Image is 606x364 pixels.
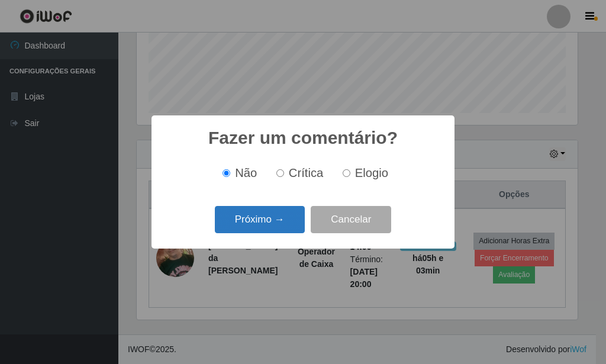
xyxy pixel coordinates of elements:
[355,166,388,179] span: Elogio
[276,169,284,177] input: Crítica
[343,169,350,177] input: Elogio
[235,166,257,179] span: Não
[311,206,391,234] button: Cancelar
[223,169,230,177] input: Não
[208,127,398,149] h2: Fazer um comentário?
[215,206,305,234] button: Próximo →
[289,166,324,179] span: Crítica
